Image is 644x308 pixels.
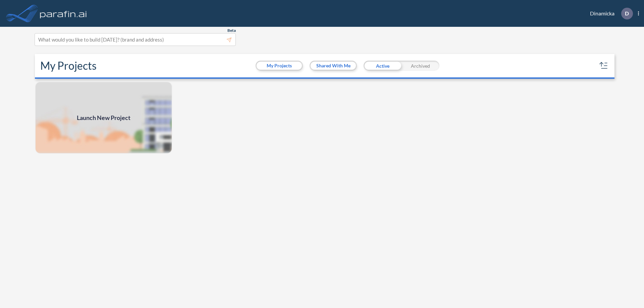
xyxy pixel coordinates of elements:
[40,59,97,72] h2: My Projects
[257,62,302,70] button: My Projects
[35,81,172,154] a: Launch New Project
[364,61,401,71] div: Active
[401,61,439,71] div: Archived
[311,62,356,70] button: Shared With Me
[227,28,236,33] span: Beta
[35,81,172,154] img: add
[580,8,639,19] div: Dinamicka
[39,7,88,20] img: logo
[625,10,629,16] p: D
[77,113,130,122] span: Launch New Project
[598,60,609,71] button: sort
